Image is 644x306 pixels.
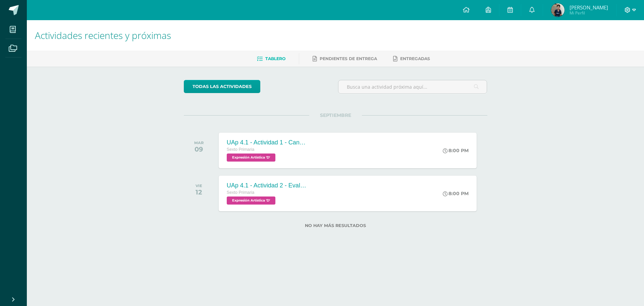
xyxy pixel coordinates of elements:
[570,10,608,16] span: Mi Perfil
[400,56,430,61] span: Entregadas
[309,112,362,118] span: SEPTIEMBRE
[570,4,608,11] span: [PERSON_NAME]
[443,190,469,196] div: 8:00 PM
[443,147,469,154] div: 8:00 PM
[184,80,260,93] a: todas las Actividades
[196,183,202,188] div: VIE
[227,139,307,146] div: UAp 4.1 - Actividad 1 - Canción " Luna de Xelajú"/ Mural de Latinoamérica.
[227,190,255,195] span: Sexto Primaria
[184,223,487,228] label: No hay más resultados
[194,140,204,145] div: MAR
[35,29,171,42] span: Actividades recientes y próximas
[227,154,275,162] span: Expresión Artística 'D'
[313,53,377,64] a: Pendientes de entrega
[551,3,565,17] img: 1535c0312ae203c30d44d59aa01203f9.png
[257,53,285,64] a: Tablero
[338,80,487,93] input: Busca una actividad próxima aquí...
[227,196,275,205] span: Expresión Artística 'D'
[194,145,204,153] div: 09
[196,188,202,196] div: 12
[393,53,430,64] a: Entregadas
[227,182,307,189] div: UAp 4.1 - Actividad 2 - Evaluación de práctica instrumental melodía "Adeste Fideles"/[PERSON_NAME]
[227,147,255,152] span: Sexto Primaria
[320,56,377,61] span: Pendientes de entrega
[265,56,285,61] span: Tablero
